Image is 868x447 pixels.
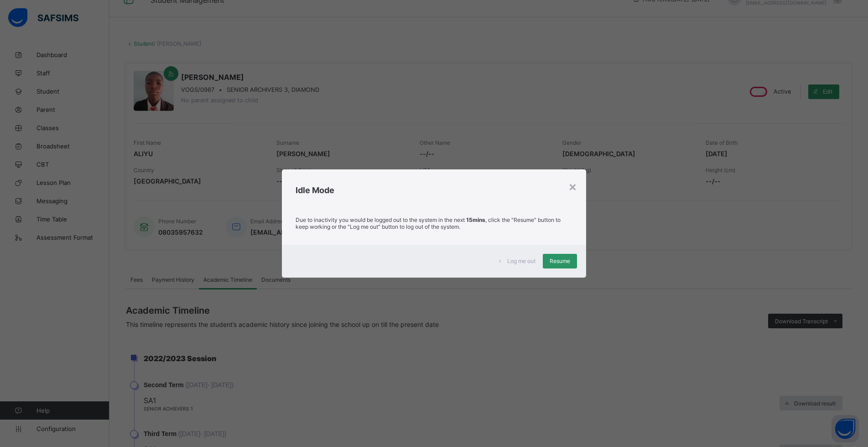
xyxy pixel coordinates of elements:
p: Due to inactivity you would be logged out to the system in the next , click the "Resume" button t... [296,216,572,230]
div: × [568,179,577,194]
h2: Idle Mode [296,185,572,195]
span: Log me out [507,258,535,264]
span: Resume [550,258,570,264]
strong: 15mins [466,216,485,223]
